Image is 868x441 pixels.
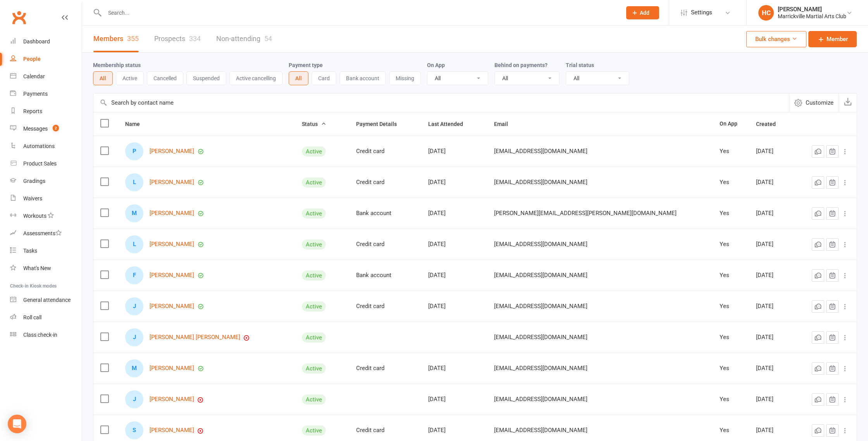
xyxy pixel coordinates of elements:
[10,138,82,155] a: Automations
[778,6,846,13] div: [PERSON_NAME]
[356,121,405,127] span: Payment Details
[150,365,194,372] a: [PERSON_NAME]
[339,71,386,85] button: Bank account
[756,303,790,310] div: [DATE]
[494,423,587,438] span: [EMAIL_ADDRESS][DOMAIN_NAME]
[356,148,415,155] div: Credit card
[10,155,82,172] a: Product Sales
[756,179,790,186] div: [DATE]
[23,143,55,149] div: Automations
[720,427,742,434] div: Yes
[23,160,57,167] div: Product Sales
[356,119,405,129] button: Payment Details
[720,334,742,341] div: Yes
[494,121,517,127] span: Email
[356,272,415,279] div: Bank account
[428,272,480,279] div: [DATE]
[756,365,790,372] div: [DATE]
[9,8,29,27] a: Clubworx
[356,365,415,372] div: Credit card
[302,119,326,129] button: Status
[125,328,143,346] div: John
[23,91,48,97] div: Payments
[23,230,62,236] div: Assessments
[428,303,480,310] div: [DATE]
[125,421,143,439] div: Sidney
[10,326,82,344] a: Class kiosk mode
[494,237,587,252] span: [EMAIL_ADDRESS][DOMAIN_NAME]
[428,396,480,403] div: [DATE]
[713,112,749,136] th: On App
[23,126,48,132] div: Messages
[494,144,587,158] span: [EMAIL_ADDRESS][DOMAIN_NAME]
[23,195,42,202] div: Waivers
[10,225,82,242] a: Assessments
[756,210,790,217] div: [DATE]
[150,210,194,217] a: [PERSON_NAME]
[302,121,326,127] span: Status
[10,103,82,120] a: Reports
[125,297,143,315] div: Joanne
[494,299,587,314] span: [EMAIL_ADDRESS][DOMAIN_NAME]
[302,177,326,188] div: Active
[494,268,587,283] span: [EMAIL_ADDRESS][DOMAIN_NAME]
[127,34,139,43] div: 355
[720,396,742,403] div: Yes
[756,119,784,129] button: Created
[302,301,326,312] div: Active
[23,297,71,303] div: General attendance
[10,50,82,68] a: People
[10,242,82,260] a: Tasks
[150,148,194,155] a: [PERSON_NAME]
[756,148,790,155] div: [DATE]
[289,71,308,85] button: All
[23,73,45,79] div: Calendar
[427,62,445,68] label: On App
[23,178,45,184] div: Gradings
[827,34,848,44] span: Member
[758,5,774,21] div: HC
[808,31,857,47] a: Member
[10,85,82,103] a: Payments
[150,272,194,279] a: [PERSON_NAME]
[756,334,790,341] div: [DATE]
[10,33,82,50] a: Dashboard
[494,330,587,345] span: [EMAIL_ADDRESS][DOMAIN_NAME]
[720,365,742,372] div: Yes
[147,71,183,85] button: Cancelled
[720,303,742,310] div: Yes
[10,207,82,225] a: Workouts
[23,265,51,271] div: What's New
[186,71,226,85] button: Suspended
[356,179,415,186] div: Credit card
[10,190,82,207] a: Waivers
[125,173,143,191] div: Leo
[302,239,326,250] div: Active
[10,120,82,138] a: Messages 2
[302,394,326,405] div: Active
[125,235,143,253] div: Lachie
[302,270,326,281] div: Active
[216,26,272,52] a: Non-attending54
[356,210,415,217] div: Bank account
[494,392,587,407] span: [EMAIL_ADDRESS][DOMAIN_NAME]
[302,332,326,343] div: Active
[302,146,326,157] div: Active
[150,427,194,434] a: [PERSON_NAME]
[302,363,326,374] div: Active
[746,31,806,47] button: Bulk changes
[150,334,240,341] a: [PERSON_NAME] [PERSON_NAME]
[102,7,616,18] input: Search...
[150,179,194,186] a: [PERSON_NAME]
[720,241,742,248] div: Yes
[23,108,42,114] div: Reports
[189,34,201,43] div: 334
[566,62,594,68] label: Trial status
[428,148,480,155] div: [DATE]
[10,68,82,85] a: Calendar
[8,415,26,433] div: Open Intercom Messenger
[428,427,480,434] div: [DATE]
[756,241,790,248] div: [DATE]
[125,359,143,377] div: Margot
[23,38,50,45] div: Dashboard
